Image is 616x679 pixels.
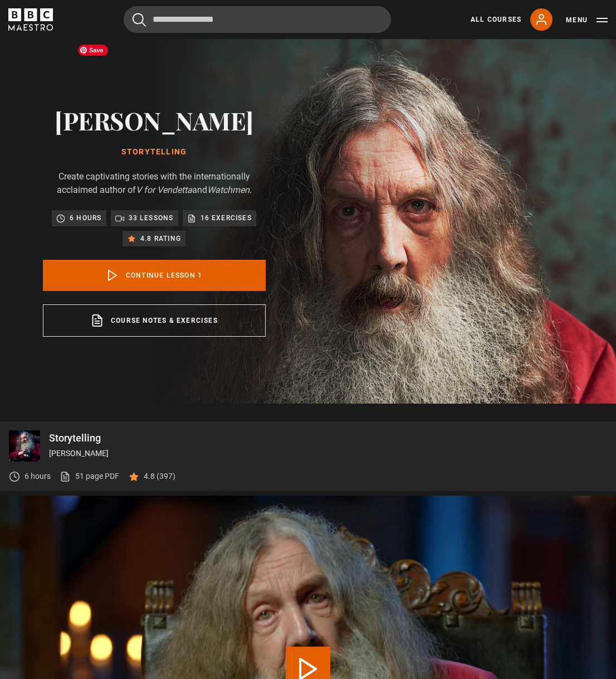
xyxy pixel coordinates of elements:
[43,148,266,157] h1: Storytelling
[124,6,391,33] input: Search
[49,433,607,443] p: Storytelling
[133,13,146,27] button: Submit the search query
[8,8,53,31] svg: BBC Maestro
[78,45,108,56] span: Save
[60,471,119,482] a: 51 page PDF
[471,14,521,25] a: All Courses
[140,233,181,244] p: 4.8 rating
[43,304,266,337] a: Course notes & exercises
[136,185,192,195] i: V for Vendetta
[566,14,608,26] button: Toggle navigation
[43,170,266,197] p: Create captivating stories with the internationally acclaimed author of and .
[43,106,266,134] h2: [PERSON_NAME]
[129,212,174,224] p: 33 lessons
[49,448,607,459] p: [PERSON_NAME]
[43,260,266,291] a: Continue lesson 1
[201,212,252,224] p: 16 exercises
[70,212,101,224] p: 6 hours
[144,471,175,482] p: 4.8 (397)
[207,185,250,195] i: Watchmen
[25,471,51,482] p: 6 hours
